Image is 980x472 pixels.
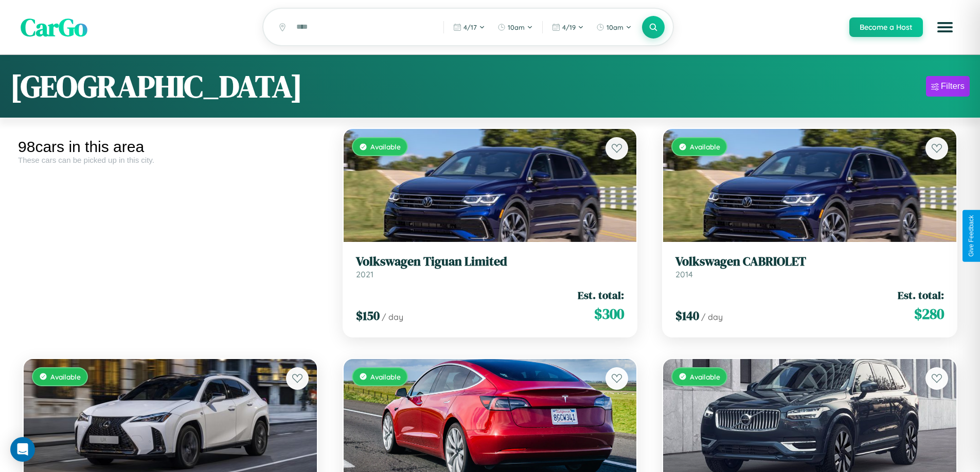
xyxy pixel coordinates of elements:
[10,437,35,462] div: Open Intercom Messenger
[448,19,490,35] button: 4/17
[591,19,637,35] button: 10am
[926,76,970,97] button: Filters
[382,312,403,322] span: / day
[356,307,380,324] span: $ 150
[18,138,323,156] div: 98 cars in this area
[690,142,720,151] span: Available
[492,19,538,35] button: 10am
[578,288,624,303] span: Est. total:
[10,65,302,107] h1: [GEOGRAPHIC_DATA]
[968,215,975,257] div: Give Feedback
[675,254,944,279] a: Volkswagen CABRIOLET2014
[914,304,944,324] span: $ 280
[607,23,623,31] span: 10am
[675,269,693,279] span: 2014
[898,288,944,303] span: Est. total:
[941,81,965,91] div: Filters
[562,23,576,31] span: 4 / 19
[849,17,923,37] button: Become a Host
[18,156,323,164] div: These cars can be picked up in this city.
[21,10,87,44] span: CarGo
[701,312,723,322] span: / day
[931,13,959,42] button: Open menu
[50,372,81,381] span: Available
[356,269,373,279] span: 2021
[675,254,944,269] h3: Volkswagen CABRIOLET
[370,142,401,151] span: Available
[508,23,525,31] span: 10am
[594,304,624,324] span: $ 300
[356,254,625,279] a: Volkswagen Tiguan Limited2021
[547,19,589,35] button: 4/19
[464,23,477,31] span: 4 / 17
[675,307,699,324] span: $ 140
[370,372,401,381] span: Available
[690,372,720,381] span: Available
[356,254,625,269] h3: Volkswagen Tiguan Limited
